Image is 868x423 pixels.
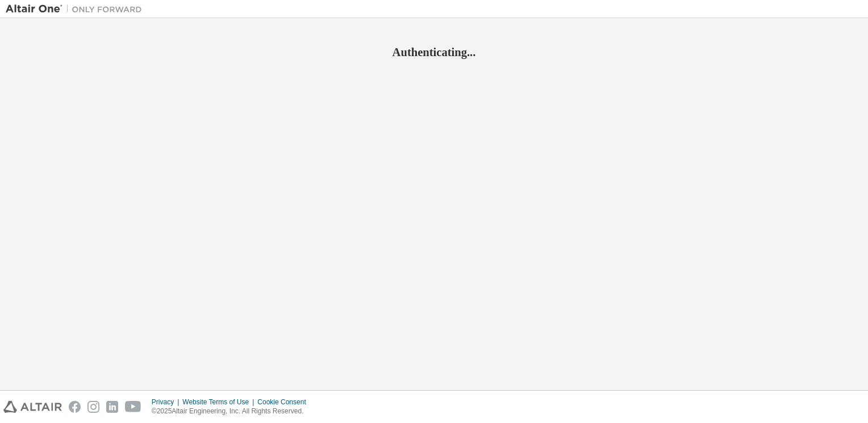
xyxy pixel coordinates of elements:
[182,397,257,407] div: Website Terms of Use
[87,401,99,413] img: instagram.svg
[152,407,313,416] p: © 2025 Altair Engineering, Inc. All Rights Reserved.
[125,401,141,413] img: youtube.svg
[257,397,312,407] div: Cookie Consent
[69,401,81,413] img: facebook.svg
[106,401,118,413] img: linkedin.svg
[6,45,862,60] h2: Authenticating...
[6,3,148,15] img: Altair One
[3,401,62,413] img: altair_logo.svg
[152,397,182,407] div: Privacy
